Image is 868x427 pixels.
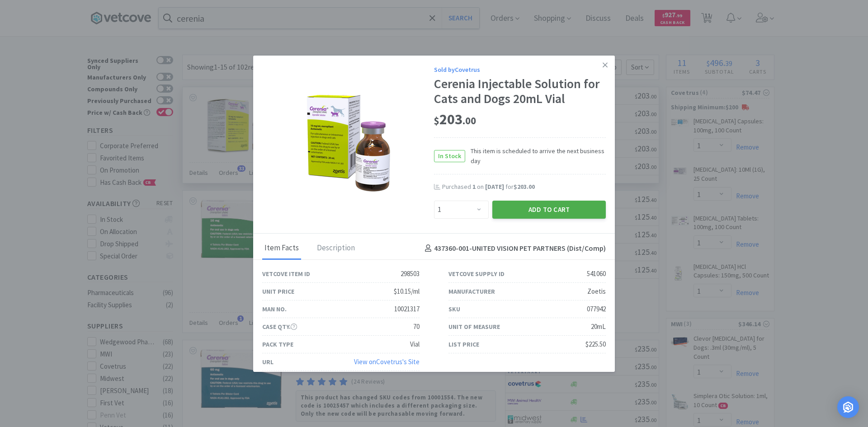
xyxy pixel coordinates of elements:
[448,322,500,332] div: Unit of Measure
[354,357,420,366] a: View onCovetrus's Site
[410,339,420,350] div: Vial
[401,268,420,279] div: 298503
[448,286,495,296] div: Manufacturer
[434,76,606,107] div: Cerenia Injectable Solution for Cats and Dogs 20mL Vial
[485,183,504,191] span: [DATE]
[434,65,606,75] div: Sold by Covetrus
[394,304,420,314] div: 10021317
[434,150,465,162] span: In Stock
[434,110,476,128] span: 203
[315,237,357,260] div: Description
[514,183,535,191] span: $203.00
[262,304,287,314] div: Man No.
[302,85,394,198] img: 70ba7cbbdf9641658d6379f92c6d5101_541060.png
[262,322,297,332] div: Case Qty.
[462,114,476,127] span: . 00
[587,286,606,297] div: Zoetis
[262,357,274,367] div: URL
[472,183,476,191] span: 1
[591,321,606,332] div: 20mL
[421,243,606,254] h4: 437360-001 - UNITED VISION PET PARTNERS (Dist/Comp)
[448,269,505,279] div: Vetcove Supply ID
[465,146,606,166] span: This item is scheduled to arrive the next business day
[492,201,606,219] button: Add to Cart
[587,268,606,279] div: 541060
[434,114,439,127] span: $
[448,339,479,349] div: List Price
[448,304,460,314] div: SKU
[262,237,301,260] div: Item Facts
[262,339,293,349] div: Pack Type
[262,286,294,296] div: Unit Price
[413,321,420,332] div: 70
[442,183,606,192] div: Purchased on for
[394,286,420,297] div: $10.15/ml
[585,339,606,350] div: $225.50
[837,396,859,418] div: Open Intercom Messenger
[587,304,606,314] div: 077942
[262,269,310,279] div: Vetcove Item ID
